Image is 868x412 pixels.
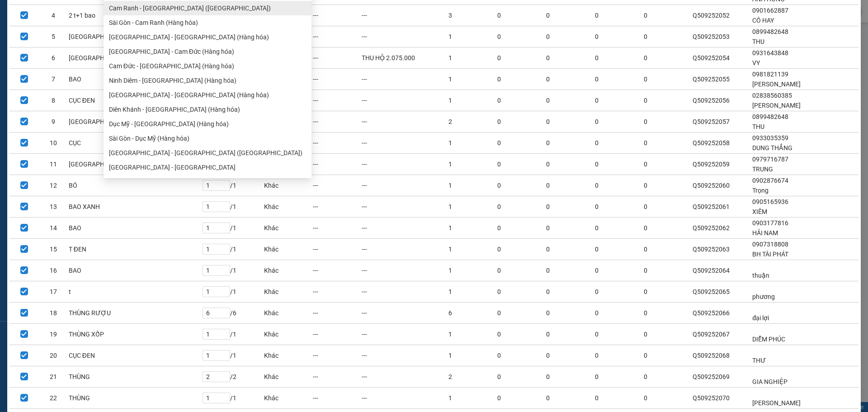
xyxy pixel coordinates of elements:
[312,324,361,345] td: ---
[752,378,788,385] span: GIA NGHIỆP
[752,166,773,173] span: TRUNG
[312,388,361,409] td: ---
[572,133,621,154] td: 0
[426,196,475,218] td: 1
[621,281,670,303] td: 0
[621,133,670,154] td: 0
[670,218,752,239] td: Q509252062
[752,59,760,66] span: VY
[752,219,788,227] span: 0903177816
[670,5,752,26] td: Q509252052
[621,5,670,26] td: 0
[202,324,264,345] td: / 1
[621,154,670,175] td: 0
[670,366,752,388] td: Q509252069
[202,281,264,303] td: / 1
[621,260,670,281] td: 0
[752,399,801,407] span: [PERSON_NAME]
[312,47,361,69] td: ---
[312,154,361,175] td: ---
[104,1,311,15] li: Cam Ranh - [GEOGRAPHIC_DATA] ([GEOGRAPHIC_DATA])
[68,5,202,26] td: 2 t+1 bao
[475,324,524,345] td: 0
[475,26,524,47] td: 0
[426,133,475,154] td: 1
[312,111,361,133] td: ---
[752,134,788,142] span: 0933035359
[621,345,670,366] td: 0
[752,17,774,24] span: CÔ HAY
[572,345,621,366] td: 0
[524,345,572,366] td: 0
[361,133,426,154] td: ---
[39,281,68,303] td: 17
[752,49,788,57] span: 0931643848
[752,28,788,35] span: 0899482648
[475,388,524,409] td: 0
[68,196,202,218] td: BAO XANH
[475,5,524,26] td: 0
[572,196,621,218] td: 0
[361,26,426,47] td: ---
[264,239,312,260] td: Khác
[264,196,312,218] td: Khác
[670,175,752,196] td: Q509252060
[104,44,311,59] li: [GEOGRAPHIC_DATA] - Cam Đức (Hàng hóa)
[426,5,475,26] td: 3
[572,239,621,260] td: 0
[621,366,670,388] td: 0
[752,123,764,130] span: THU
[312,345,361,366] td: ---
[621,218,670,239] td: 0
[572,366,621,388] td: 0
[264,366,312,388] td: Khác
[68,324,202,345] td: THÙNG XỐP
[524,196,572,218] td: 0
[104,88,311,102] li: [GEOGRAPHIC_DATA] - [GEOGRAPHIC_DATA] (Hàng hóa)
[361,345,426,366] td: ---
[670,133,752,154] td: Q509252058
[621,324,670,345] td: 0
[752,251,788,258] span: BH TÀI PHÁT
[68,154,202,175] td: [GEOGRAPHIC_DATA]
[202,218,264,239] td: / 1
[524,69,572,90] td: 0
[572,154,621,175] td: 0
[572,303,621,324] td: 0
[621,175,670,196] td: 0
[475,345,524,366] td: 0
[104,131,311,146] li: Sài Gòn - Dục Mỹ (Hàng hóa)
[572,5,621,26] td: 0
[39,111,68,133] td: 9
[475,303,524,324] td: 0
[475,281,524,303] td: 0
[104,30,311,44] li: [GEOGRAPHIC_DATA] - [GEOGRAPHIC_DATA] (Hàng hóa)
[475,196,524,218] td: 0
[524,260,572,281] td: 0
[426,47,475,69] td: 1
[361,196,426,218] td: ---
[524,366,572,388] td: 0
[426,218,475,239] td: 1
[361,218,426,239] td: ---
[621,47,670,69] td: 0
[312,303,361,324] td: ---
[524,90,572,111] td: 0
[524,111,572,133] td: 0
[524,281,572,303] td: 0
[426,90,475,111] td: 1
[426,366,475,388] td: 2
[426,281,475,303] td: 1
[426,324,475,345] td: 1
[312,239,361,260] td: ---
[39,196,68,218] td: 13
[264,260,312,281] td: Khác
[621,111,670,133] td: 0
[202,196,264,218] td: / 1
[39,345,68,366] td: 20
[39,154,68,175] td: 11
[312,366,361,388] td: ---
[426,303,475,324] td: 6
[361,5,426,26] td: ---
[670,324,752,345] td: Q509252067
